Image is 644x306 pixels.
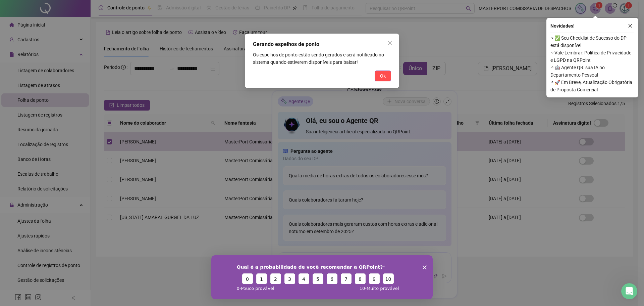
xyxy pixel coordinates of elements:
span: Gerando espelhos de ponto [253,41,319,47]
span: ⚬ ✅ Seu Checklist de Sucesso do DP está disponível [550,34,634,49]
span: close [628,24,633,28]
span: Novidades ! [550,22,575,30]
button: Close [384,38,395,48]
iframe: Intercom live chat [621,283,637,299]
span: ⚬ 🤖 Agente QR: sua IA no Departamento Pessoal [550,64,634,79]
button: Ok [375,71,391,81]
span: ⚬ Vale Lembrar: Política de Privacidade e LGPD na QRPoint [550,49,634,64]
iframe: Inquérito de QRPoint [211,255,433,299]
span: Os espelhos de ponto estão sendo gerados e será notificado no sistema quando estiverem disponívei... [253,52,384,65]
span: Ok [380,72,386,80]
span: close [387,40,392,46]
span: ⚬ 🚀 Em Breve, Atualização Obrigatória de Proposta Comercial [550,79,634,93]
